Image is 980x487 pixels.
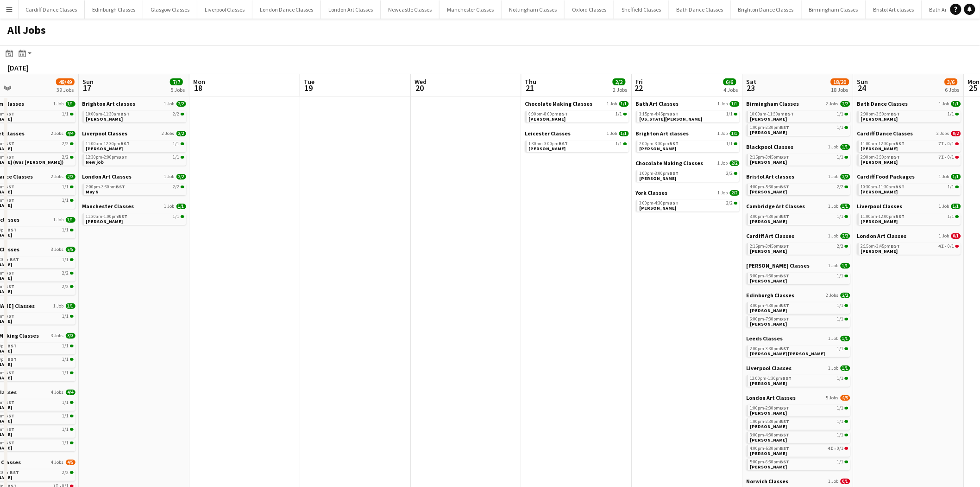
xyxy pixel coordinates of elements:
button: Sheffield Classes [614,0,669,19]
button: Bristol Art classes [866,0,922,19]
button: Nottingham Classes [502,0,565,19]
button: Brighton Dance Classes [731,0,802,19]
button: Glasgow Classes [143,0,197,19]
button: Bath Art Classes [922,0,975,19]
button: Bath Dance Classes [669,0,731,19]
button: London Art Classes [321,0,381,19]
button: Edinburgh Classes [85,0,143,19]
div: [DATE] [7,63,29,72]
button: Liverpool Classes [197,0,252,19]
button: Cardiff Dance Classes [18,0,85,19]
button: Newcastle Classes [381,0,440,19]
button: Oxford Classes [565,0,614,19]
button: Manchester Classes [440,0,502,19]
button: Birmingham Classes [802,0,866,19]
button: London Dance Classes [252,0,321,19]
